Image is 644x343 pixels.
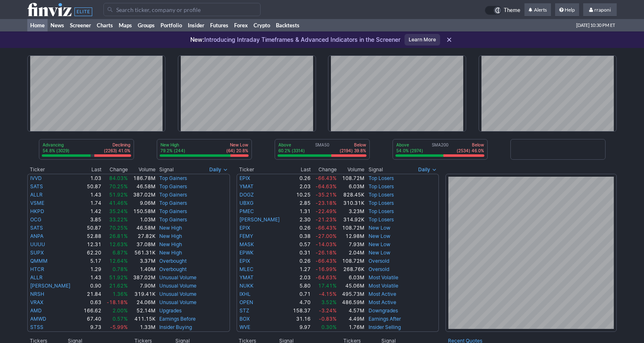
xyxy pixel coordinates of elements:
[30,283,70,289] a: [PERSON_NAME]
[319,316,337,322] span: -0.83%
[369,299,396,305] a: Most Active
[79,282,102,290] td: 0.90
[128,307,156,315] td: 52.14M
[128,240,156,249] td: 37.08M
[239,324,250,330] a: WVE
[289,249,311,257] td: 0.31
[239,241,254,247] a: MASK
[369,208,394,214] a: Top Losers
[30,274,43,281] a: ALLR
[318,283,337,289] span: 17.41%
[190,36,400,44] p: Introducing Intraday Timeframes & Advanced Indicators in the Screener
[316,225,337,231] span: -66.43%
[48,19,67,31] a: News
[316,183,337,189] span: -64.63%
[79,290,102,298] td: 21.84
[113,316,128,322] span: 0.57%
[289,224,311,232] td: 0.26
[159,208,187,214] a: Top Gainers
[239,316,250,322] a: BOX
[583,3,617,17] a: rraponi
[159,200,187,206] a: Top Gainers
[30,175,42,181] a: IVVD
[273,19,302,31] a: Backtests
[30,241,45,247] a: UUUU
[405,34,440,46] a: Learn More
[289,323,311,332] td: 9.97
[369,283,398,289] a: Most Volatile
[185,19,207,31] a: Insider
[30,291,44,297] a: NRSH
[504,6,520,15] span: Theme
[369,216,394,223] a: Top Losers
[116,19,135,31] a: Maps
[369,241,390,247] a: New Low
[159,166,174,173] span: Signal
[395,142,485,154] div: SMA200
[159,283,196,289] a: Unusual Volume
[237,166,289,174] th: Ticker
[128,315,156,323] td: 411.15K
[396,148,423,154] p: 54.0% (2974)
[109,283,128,289] span: 21.62%
[79,249,102,257] td: 62.20
[555,3,579,17] a: Help
[340,142,366,148] p: Below
[159,233,182,239] a: New High
[337,182,365,191] td: 6.03M
[316,175,337,181] span: -66.43%
[289,207,311,216] td: 1.31
[369,324,401,330] a: Insider Selling
[159,274,196,281] a: Unusual Volume
[239,233,253,239] a: FEMY
[128,282,156,290] td: 7.90M
[79,191,102,199] td: 1.43
[319,307,337,314] span: -3.24%
[289,232,311,240] td: 0.38
[128,232,156,240] td: 27.82K
[109,216,128,223] span: 33.22%
[369,166,383,173] span: Signal
[239,192,254,198] a: DOGZ
[289,273,311,282] td: 2.03
[321,299,337,305] span: 3.52%
[337,298,365,307] td: 486.59M
[104,142,130,148] p: Declining
[576,19,615,31] span: [DATE] 10:30 PM ET
[337,216,365,224] td: 314.92K
[311,166,338,174] th: Change
[128,182,156,191] td: 46.58M
[30,208,44,214] a: HKPD
[27,19,48,31] a: Home
[226,142,248,148] p: New Low
[239,249,254,256] a: EPWK
[109,192,128,198] span: 51.92%
[278,142,367,154] div: SMA50
[30,183,43,189] a: SATS
[190,36,204,43] span: New:
[128,191,156,199] td: 387.02M
[113,249,128,256] span: 6.87%
[159,183,187,189] a: Top Gainers
[337,315,365,323] td: 4.49M
[128,298,156,307] td: 24.06M
[337,191,365,199] td: 828.45K
[485,6,520,15] a: Theme
[30,307,42,314] a: AMD
[109,183,128,189] span: 70.25%
[239,283,254,289] a: NUKK
[79,174,102,182] td: 1.03
[316,233,337,239] span: -27.00%
[316,274,337,281] span: -64.63%
[30,200,44,206] a: VSME
[289,191,311,199] td: 10.25
[369,175,394,181] a: Top Losers
[337,290,365,298] td: 495.73M
[278,148,305,154] p: 60.2% (3314)
[27,166,79,174] th: Ticker
[239,216,280,223] a: [PERSON_NAME]
[316,200,337,206] span: -23.18%
[289,282,311,290] td: 5.80
[337,323,365,332] td: 1.76M
[159,192,187,198] a: Top Gainers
